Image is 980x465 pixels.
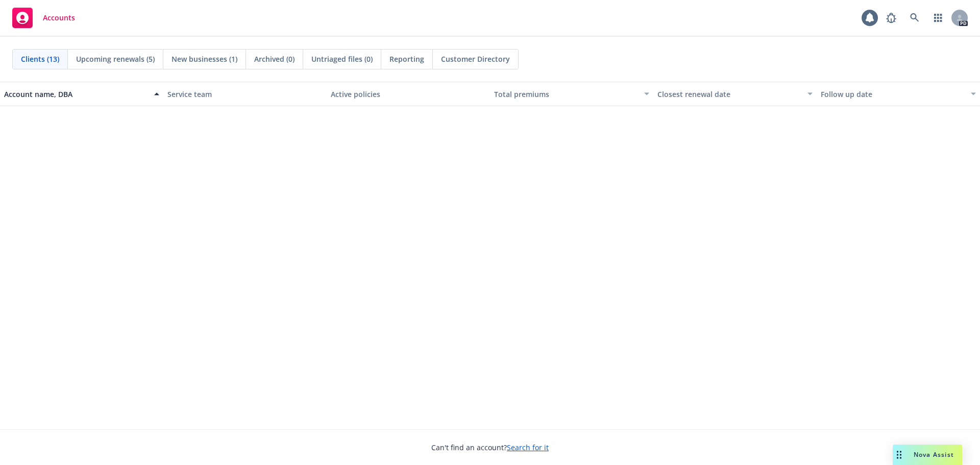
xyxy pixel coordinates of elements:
[914,450,954,459] span: Nova Assist
[893,445,905,465] div: Drag to move
[163,82,327,106] button: Service team
[167,89,323,100] div: Service team
[311,54,373,64] span: Untriaged files (0)
[881,8,901,28] a: Report a Bug
[43,14,75,22] span: Accounts
[8,4,79,32] a: Accounts
[4,89,148,100] div: Account name, DBA
[893,445,962,465] button: Nova Assist
[817,82,980,106] button: Follow up date
[331,89,486,100] div: Active policies
[821,89,965,100] div: Follow up date
[494,89,638,100] div: Total premiums
[490,82,653,106] button: Total premiums
[21,54,59,64] span: Clients (13)
[904,8,925,28] a: Search
[389,54,424,64] span: Reporting
[431,442,549,453] span: Can't find an account?
[653,82,817,106] button: Closest renewal date
[254,54,295,64] span: Archived (0)
[657,89,801,100] div: Closest renewal date
[928,8,948,28] a: Switch app
[76,54,155,64] span: Upcoming renewals (5)
[507,443,549,452] a: Search for it
[327,82,490,106] button: Active policies
[171,54,237,64] span: New businesses (1)
[441,54,510,64] span: Customer Directory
